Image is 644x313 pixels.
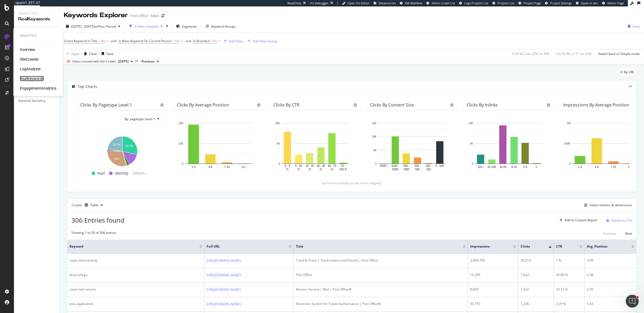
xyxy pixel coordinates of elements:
[596,49,640,58] button: Switch back to Simple mode
[192,165,196,168] text: 1-3
[400,1,422,5] a: KW Webflow
[296,244,455,249] span: Title
[213,37,217,45] span: No
[241,165,246,168] text: 11+
[125,145,133,148] text: 28.7%
[595,165,599,168] text: 4-6
[296,273,466,277] div: Post Office
[565,219,597,222] div: Add to Custom Report
[536,165,537,168] text: 1
[71,24,95,29] span: [DATE] - [DATE]
[20,47,35,52] div: Overview
[626,22,640,31] button: Save
[470,287,516,292] div: 8,820
[119,39,171,43] span: Is Main Keyword On Current Period
[478,165,484,168] text: 101+
[273,102,299,108] div: Clicks By CTR
[391,165,399,168] text: 1000 -
[598,51,640,56] div: Switch back to Simple mode
[114,157,119,160] text: 29%
[18,98,56,104] a: Keyword Sampling
[320,168,322,171] text: %
[279,162,280,165] text: 0
[607,1,624,5] span: Admin Page
[370,102,414,108] div: Clicks By Content Size
[488,165,496,168] text: 51-100
[405,1,422,5] span: KW Webflow
[98,39,100,43] span: =
[392,168,398,171] text: 5000
[285,165,290,168] text: 0 - 5
[72,201,105,209] div: Create
[286,168,289,171] text: %
[97,170,105,176] span: mail
[182,162,184,165] text: 0
[125,117,155,121] span: By: pagetype Level 1
[628,165,632,168] text: 11+
[20,66,41,72] a: LogAnalyzer
[379,1,396,5] span: Datasources
[426,165,432,168] text: 100 -
[120,115,164,123] button: By: pagetype Level 1
[511,165,517,168] text: 6-15
[341,165,345,168] text: 70 -
[69,244,191,249] span: Keyword
[403,168,409,171] text: 1000
[20,34,56,38] div: Analytics
[431,1,455,5] span: Admin Crawl List
[370,120,454,171] svg: A chart.
[111,38,116,43] button: and
[556,244,572,249] span: CTR
[521,287,552,292] div: 1,422
[296,287,466,292] div: Returns Service | Mail | Post Office®
[459,1,488,5] a: Logs Projects List
[603,230,616,237] button: Previous
[116,58,135,65] button: [DATE]
[141,59,155,64] span: Previous
[375,162,377,165] text: 0
[71,230,116,237] div: Showing 1 to 50 of 306 entries
[306,165,314,168] text: 10 - 20
[139,58,161,65] button: Previous
[64,11,128,20] div: Keywords Explorer
[179,142,184,145] text: 10K
[347,1,369,5] span: Open Viz Editor
[115,170,128,176] span: identity
[556,51,591,56] div: 0.8 % URLs ( 171 on 21K )
[467,120,550,171] svg: A chart.
[72,59,116,64] div: Data crossed with the Crawls
[545,1,572,5] a: Project Settings
[467,102,498,108] div: Clicks By Inlinks
[524,1,541,5] span: Project Page
[569,162,570,165] text: 0
[521,258,552,263] div: 30,012
[604,216,632,224] button: Export as CSV
[611,165,616,168] text: 7-10
[556,287,582,292] div: 16.12 %
[82,49,97,58] button: Clear
[207,287,241,292] a: [URL][DOMAIN_NAME]
[373,149,377,152] text: 5K
[372,122,377,125] text: 15K
[582,202,632,208] button: Select metrics & dimensions
[83,201,105,209] button: Table
[497,1,514,5] span: Projects List
[625,230,632,237] button: Next
[18,11,55,16] div: Analytics
[134,24,158,29] div: 3 Filters Applied
[297,168,300,171] text: %
[130,170,150,176] span: Others...
[415,168,420,171] text: 500
[331,168,333,171] text: %
[20,86,56,91] a: EngagementAnalytics
[470,258,516,263] div: 2,999,799
[69,287,202,292] div: royal mail returns
[426,1,455,5] a: Admin Crawl List
[521,244,541,249] span: Clicks
[101,37,105,45] span: No
[172,39,174,43] span: =
[414,165,420,168] text: 250 -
